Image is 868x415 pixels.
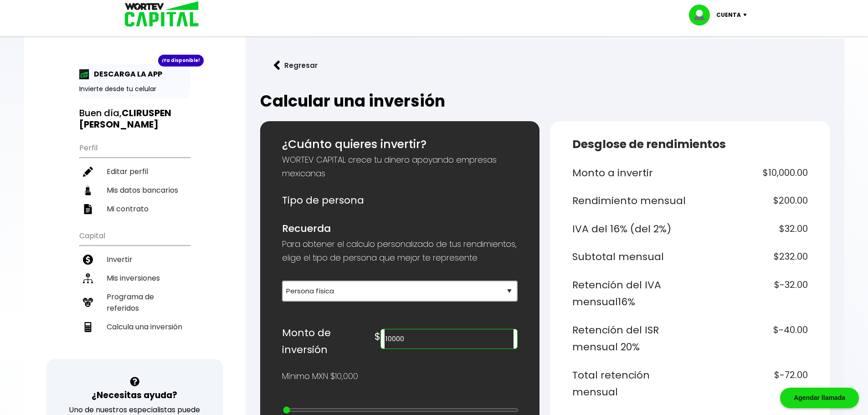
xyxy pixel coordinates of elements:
ul: Capital [79,225,190,359]
a: flecha izquierdaRegresar [260,53,830,77]
h6: $200.00 [693,192,808,210]
div: ¡Ya disponible! [158,55,204,67]
b: CLIRUSPEN [PERSON_NAME] [79,107,171,131]
h6: $32.00 [693,220,808,238]
h6: $-32.00 [693,277,808,311]
p: DESCARGA LA APP [89,68,162,80]
img: calculadora-icon.17d418c4.svg [83,322,93,332]
p: Cuenta [716,8,741,22]
p: Invierte desde tu celular [79,84,190,94]
h3: Buen día, [79,108,190,130]
img: editar-icon.952d3147.svg [83,167,93,177]
img: inversiones-icon.6695dc30.svg [83,273,93,283]
img: flecha izquierda [274,61,280,70]
a: Invertir [79,250,190,269]
p: WORTEV CAPITAL crece tu dinero apoyando empresas mexicanas [282,153,518,180]
img: invertir-icon.b3b967d7.svg [83,255,93,265]
h6: Retención del IVA mensual 16% [572,277,687,311]
h6: $10,000.00 [693,164,808,182]
h6: Recuerda [282,220,518,237]
a: Mi contrato [79,200,190,218]
h6: Tipo de persona [282,192,518,209]
img: contrato-icon.f2db500c.svg [83,204,93,214]
button: Regresar [260,53,331,77]
h6: $232.00 [693,248,808,266]
h6: Retención del ISR mensual 20% [572,322,687,356]
div: Agendar llamada [780,388,859,408]
h6: Monto a invertir [572,164,687,182]
h6: IVA del 16% (del 2%) [572,220,687,238]
a: Calcula una inversión [79,318,190,336]
p: Para obtener el calculo personalizado de tus rendimientos, elige el tipo de persona que mejor te ... [282,237,518,265]
h2: Calcular una inversión [260,92,830,110]
a: Mis inversiones [79,269,190,287]
h6: Subtotal mensual [572,248,687,266]
ul: Perfil [79,138,190,218]
a: Programa de referidos [79,287,190,318]
h6: Total retención mensual [572,367,687,401]
img: profile-image [689,5,716,26]
h6: $-72.00 [693,367,808,401]
a: Editar perfil [79,162,190,181]
img: datos-icon.10cf9172.svg [83,185,93,195]
img: recomiendanos-icon.9b8e9327.svg [83,297,93,307]
a: Mis datos bancarios [79,181,190,200]
h6: Rendimiento mensual [572,192,687,210]
h6: $ [375,328,380,345]
h5: ¿Cuánto quieres invertir? [282,136,518,153]
img: app-icon [79,69,89,79]
h6: $-40.00 [693,322,808,356]
img: icon-down [741,14,753,16]
h6: Monto de inversión [282,324,375,359]
p: Mínimo MXN $10,000 [282,369,358,383]
h5: Desglose de rendimientos [572,136,808,153]
h3: ¿Necesitas ayuda? [92,389,177,402]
